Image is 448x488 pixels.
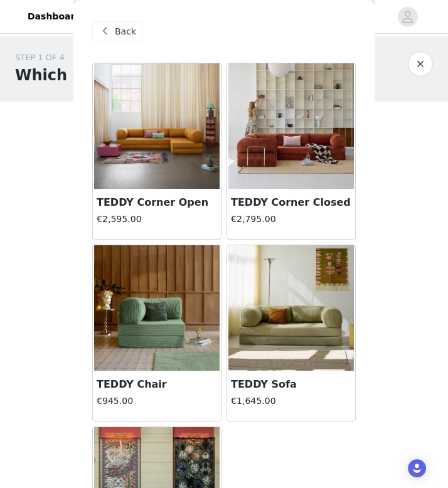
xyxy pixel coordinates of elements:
h4: €2,595.00 [97,213,217,226]
span: Back [115,25,136,38]
img: TEDDY Corner Closed [228,63,354,189]
img: TEDDY Corner Open [94,63,220,189]
h3: TEDDY Chair [97,377,217,392]
div: Open Intercom Messenger [408,459,426,477]
h4: €945.00 [97,395,217,408]
img: TEDDY Sofa [228,245,354,371]
h3: TEDDY Sofa [231,377,351,392]
h3: TEDDY Corner Open [97,195,217,210]
h3: TEDDY Corner Closed [231,195,351,210]
div: avatar [402,7,413,27]
h4: €2,795.00 [231,213,351,226]
a: Dashboard [20,3,88,31]
img: TEDDY Chair [94,245,220,371]
h1: Which sofa fits your home?✨ [15,64,264,87]
h4: €1,645.00 [231,395,351,408]
div: STEP 1 OF 4 [15,51,264,64]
